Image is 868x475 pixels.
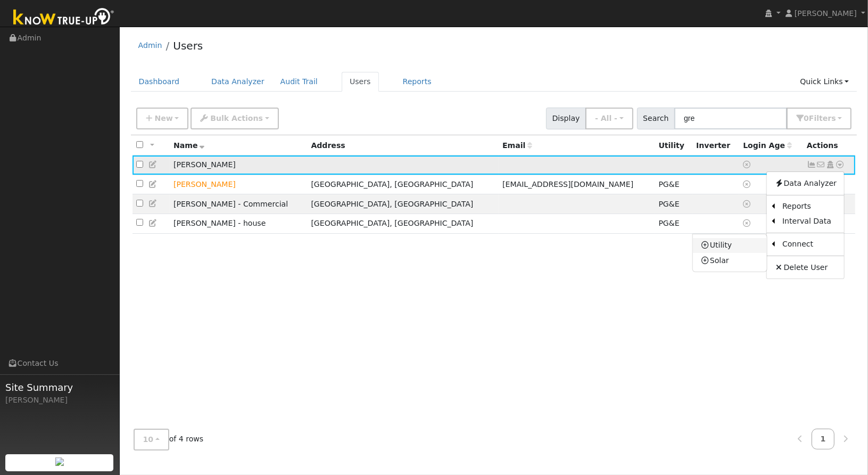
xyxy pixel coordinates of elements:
[775,199,844,214] a: Reports
[170,194,307,214] td: [PERSON_NAME] - Commercial
[693,238,767,253] a: Utility
[693,253,767,268] a: Solar
[307,194,499,214] td: [GEOGRAPHIC_DATA], [GEOGRAPHIC_DATA]
[743,200,753,208] a: No login access
[816,161,826,168] i: No email address
[170,214,307,233] td: [PERSON_NAME] - house
[775,214,844,229] a: Interval Data
[272,72,326,92] a: Audit Trail
[131,72,188,92] a: Dashboard
[143,435,154,444] span: 10
[5,395,114,406] div: [PERSON_NAME]
[8,6,120,30] img: Know True-Up
[203,72,272,92] a: Data Analyzer
[138,41,162,50] a: Admin
[170,175,307,194] td: Lead
[134,429,204,451] span: of 4 rows
[831,114,836,122] span: s
[743,141,792,150] span: Days since last login
[659,140,689,151] div: Utility
[5,380,114,395] span: Site Summary
[173,39,203,52] a: Users
[134,429,169,451] button: 10
[809,114,836,122] span: Filter
[659,200,680,208] span: PG&E
[546,108,586,129] span: Display
[342,72,379,92] a: Users
[795,9,857,18] span: [PERSON_NAME]
[311,140,495,151] div: Address
[807,160,816,169] a: Not connected
[696,140,735,151] div: Inverter
[812,429,835,449] a: 1
[792,72,857,92] a: Quick Links
[154,114,172,122] span: New
[659,180,680,189] span: PG&E
[767,176,844,191] a: Data Analyzer
[210,114,263,122] span: Bulk Actions
[148,219,158,227] a: Edit User
[55,457,64,466] img: retrieve
[191,108,278,129] button: Bulk Actions
[585,108,633,129] button: - All -
[775,237,844,252] a: Connect
[674,108,787,129] input: Search
[767,260,844,275] a: Delete User
[502,180,633,189] span: [EMAIL_ADDRESS][DOMAIN_NAME]
[825,160,835,169] a: Login As
[836,159,845,170] a: Other actions
[395,72,440,92] a: Reports
[136,108,189,129] button: New
[787,108,852,129] button: 0Filters
[637,108,675,129] span: Search
[659,219,680,227] span: PG&E
[743,180,753,189] a: No login access
[148,180,158,189] a: Edit User
[148,199,158,208] a: Edit User
[502,141,532,150] span: Email
[743,219,753,227] a: No login access
[170,155,307,175] td: [PERSON_NAME]
[148,160,158,169] a: Edit User
[307,175,499,194] td: [GEOGRAPHIC_DATA], [GEOGRAPHIC_DATA]
[807,140,852,151] div: Actions
[743,160,753,169] a: No login access
[173,141,205,150] span: Name
[307,214,499,233] td: [GEOGRAPHIC_DATA], [GEOGRAPHIC_DATA]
